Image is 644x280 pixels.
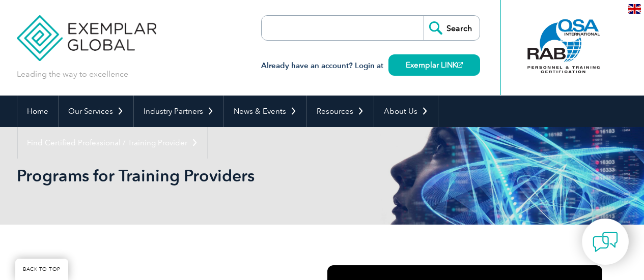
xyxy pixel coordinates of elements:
a: Exemplar LINK [388,54,480,76]
img: contact-chat.png [593,229,618,255]
a: Our Services [59,96,133,127]
img: open_square.png [457,62,463,68]
h2: Programs for Training Providers [17,168,444,184]
a: Find Certified Professional / Training Provider [17,127,208,159]
img: en [628,4,641,14]
a: BACK TO TOP [15,259,68,280]
a: Industry Partners [134,96,223,127]
p: Leading the way to excellence [17,69,128,80]
a: Home [17,96,58,127]
input: Search [424,16,480,40]
a: Resources [307,96,374,127]
h3: Already have an account? Login at [261,59,480,72]
a: News & Events [224,96,306,127]
a: About Us [374,96,438,127]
